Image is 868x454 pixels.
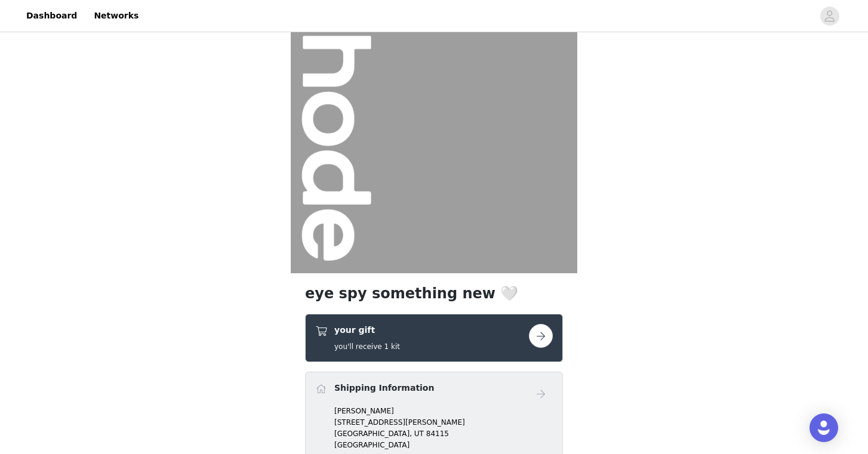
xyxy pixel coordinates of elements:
a: Networks [87,2,146,29]
p: [PERSON_NAME] [334,406,553,416]
span: 84115 [426,430,449,438]
div: Open Intercom Messenger [809,413,838,442]
h4: Shipping Information [334,382,434,394]
h5: you'll receive 1 kit [334,341,400,352]
div: avatar [824,7,835,26]
p: [STREET_ADDRESS][PERSON_NAME] [334,417,553,428]
div: your gift [305,314,563,362]
h4: your gift [334,324,400,336]
span: [GEOGRAPHIC_DATA], [334,430,412,438]
a: Dashboard [19,2,84,29]
h1: eye spy something new 🤍 [305,283,563,304]
p: [GEOGRAPHIC_DATA] [334,440,553,450]
span: UT [414,430,424,438]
